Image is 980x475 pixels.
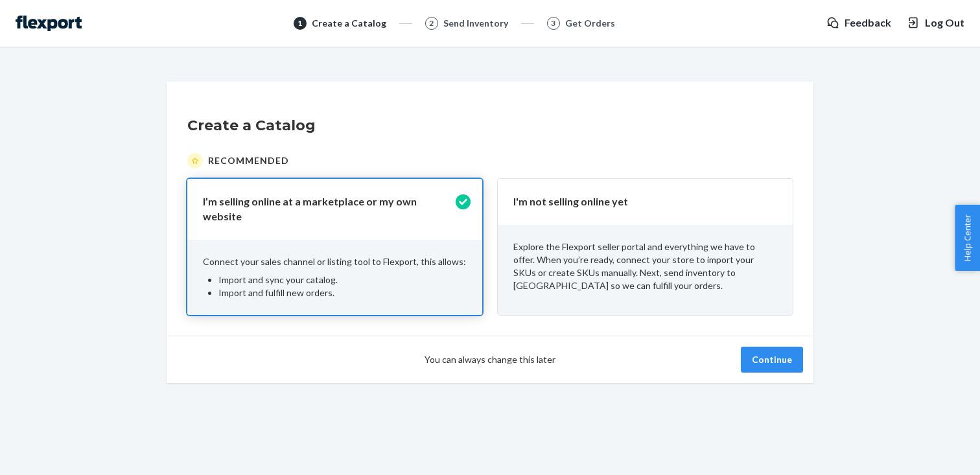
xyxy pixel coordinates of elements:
[203,194,451,224] p: I’m selling online at a marketplace or my own website
[741,347,803,373] button: Continue
[565,17,615,30] div: Get Orders
[187,179,482,315] button: I’m selling online at a marketplace or my own websiteConnect your sales channel or listing tool t...
[203,255,467,268] p: Connect your sales channel or listing tool to Flexport, this allows:
[498,179,793,315] button: I'm not selling online yetExplore the Flexport seller portal and everything we have to offer. Whe...
[513,240,777,292] p: Explore the Flexport seller portal and everything we have to offer. When you’re ready, connect yo...
[551,17,555,29] span: 3
[218,287,334,298] span: Import and fulfill new orders.
[208,154,289,167] span: Recommended
[925,16,964,30] span: Log Out
[16,16,82,31] img: Flexport logo
[429,17,434,29] span: 2
[826,16,891,30] a: Feedback
[443,17,508,30] div: Send Inventory
[187,115,793,136] h1: Create a Catalog
[955,205,980,271] button: Help Center
[218,274,338,285] span: Import and sync your catalog.
[425,353,555,366] span: You can always change this later
[845,16,891,30] span: Feedback
[513,194,762,209] p: I'm not selling online yet
[312,17,386,30] div: Create a Catalog
[907,16,964,30] button: Log Out
[297,17,302,29] span: 1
